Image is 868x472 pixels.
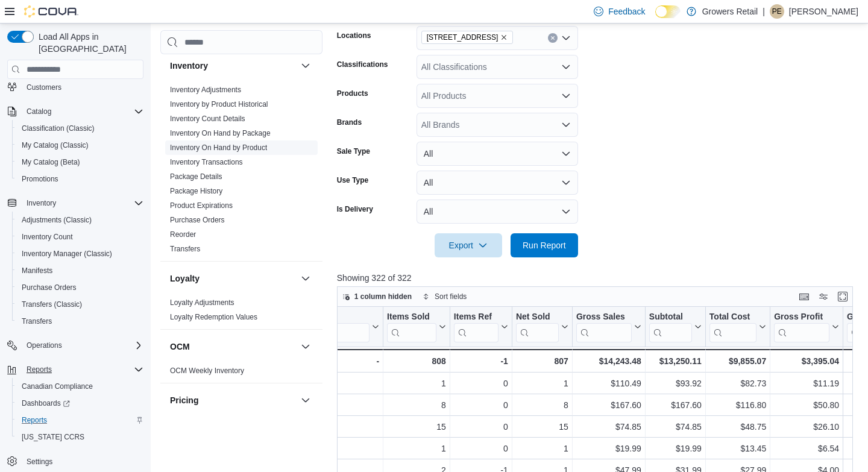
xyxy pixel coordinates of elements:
div: Subtotal [649,312,692,323]
span: Inventory [22,196,143,210]
div: Inventory [160,83,322,261]
a: Canadian Compliance [17,379,98,394]
button: Customers [2,78,148,95]
span: Inventory Manager (Classic) [22,249,112,259]
span: Manifests [22,266,52,275]
span: My Catalog (Beta) [22,157,80,167]
div: Items Sold [387,312,436,342]
span: OCM Weekly Inventory [170,366,244,376]
button: My Catalog (Classic) [12,137,148,154]
span: Settings [27,457,52,467]
a: Customers [22,80,66,95]
button: Keyboard shortcuts [797,289,811,304]
span: Transfers (Classic) [22,300,82,309]
button: Settings [2,453,148,470]
button: Inventory [298,58,313,73]
span: Package History [170,186,222,196]
div: $167.60 [576,398,641,412]
a: Inventory On Hand by Package [170,129,271,137]
button: Run Report [511,233,578,257]
span: Operations [22,338,143,353]
label: Locations [337,31,371,40]
span: Promotions [22,174,58,184]
a: Loyalty Redemption Values [170,313,257,321]
button: All [417,200,578,224]
button: Open list of options [561,33,571,43]
div: Dried Flower - Indica [188,398,379,412]
button: Adjustments (Classic) [12,212,148,228]
h3: Pricing [170,394,198,406]
span: Reports [22,362,143,377]
span: Dashboards [22,398,70,408]
span: Load All Apps in [GEOGRAPHIC_DATA] [34,31,143,55]
a: Promotions [17,172,63,186]
span: Inventory On Hand by Package [170,128,271,138]
a: Manifests [17,263,57,278]
span: Customers [22,79,143,94]
a: Purchase Orders [170,216,225,224]
span: Catalog [27,107,51,116]
span: Loyalty Redemption Values [170,312,257,322]
a: Dashboards [12,395,148,412]
button: Inventory [170,60,296,72]
button: Transfers (Classic) [12,296,148,313]
span: Feedback [608,5,645,17]
span: Inventory Transactions [170,157,243,167]
a: Reports [17,413,52,427]
button: Manifests [12,262,148,279]
div: $50.80 [774,398,839,412]
div: -1 [454,354,508,368]
button: OCM [298,339,313,354]
a: Package Details [170,172,222,181]
span: Promotions [17,172,143,186]
button: Inventory Count [12,228,148,245]
div: Items Sold [387,312,436,323]
div: OCM [160,363,322,383]
button: Canadian Compliance [12,378,148,395]
a: Transfers (Classic) [17,297,87,312]
button: Reports [2,361,148,378]
a: Inventory On Hand by Product [170,143,267,152]
div: Gross Sales [576,312,632,342]
a: My Catalog (Beta) [17,155,85,169]
span: Inventory Count Details [170,114,245,124]
h3: Loyalty [170,272,200,285]
div: 0 [454,376,508,391]
span: Inventory On Hand by Product [170,143,267,153]
span: Catalog [22,104,143,119]
div: $82.73 [709,376,766,391]
span: Inventory [27,198,56,208]
div: $93.92 [649,376,702,391]
a: Inventory by Product Historical [170,100,268,109]
div: Pre-Roll - Indica [188,420,379,434]
div: Gross Profit [774,312,829,323]
span: Classification (Classic) [17,121,143,136]
button: Pricing [298,393,313,407]
div: Net Sold [516,312,559,342]
div: $3,395.04 [774,354,839,368]
p: Showing 322 of 322 [337,272,858,284]
div: 1 [516,376,568,391]
span: Sort fields [435,292,467,301]
button: Display options [816,289,831,304]
div: Dried Flower - Indica [188,376,379,391]
div: 0 [454,441,508,456]
a: Inventory Count Details [170,115,245,123]
span: Reorder [170,230,196,239]
a: Adjustments (Classic) [17,213,96,227]
h3: Inventory [170,60,208,72]
h3: OCM [170,341,190,353]
span: Transfers [22,316,52,326]
button: Transfers [12,313,148,330]
button: Gross Sales [576,312,641,342]
span: Canadian Compliance [22,382,93,391]
div: 1 [387,441,446,456]
div: $13.45 [709,441,766,456]
span: Reports [22,415,47,425]
div: Classification [188,312,370,323]
button: Catalog [22,104,56,119]
p: Growers Retail [702,4,758,19]
span: Package Details [170,172,222,181]
div: Subtotal [649,312,692,342]
label: Sale Type [337,146,370,156]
